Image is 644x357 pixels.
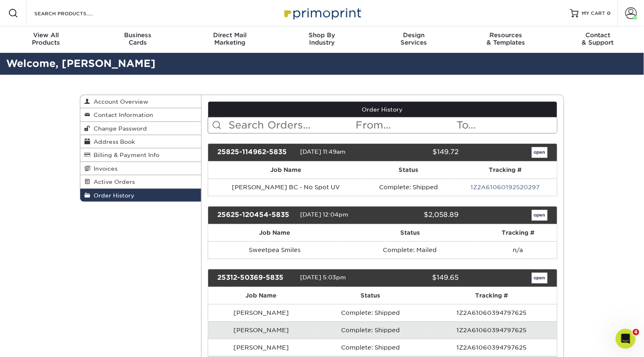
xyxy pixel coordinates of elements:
[90,98,148,105] span: Account Overview
[456,117,557,133] input: To...
[208,241,341,259] td: Sweetpea Smiles
[479,224,557,241] th: Tracking #
[92,26,184,53] a: BusinessCards
[300,211,348,218] span: [DATE] 12:04pm
[582,10,606,17] span: MY CART
[368,26,460,53] a: DesignServices
[90,138,135,145] span: Address Book
[341,224,479,241] th: Status
[80,135,201,148] a: Address Book
[454,162,557,178] th: Tracking #
[208,287,315,304] th: Job Name
[355,117,456,133] input: From...
[368,31,460,46] div: Services
[208,178,364,196] td: [PERSON_NAME] BC - No Spot UV
[364,162,454,178] th: Status
[208,224,341,241] th: Job Name
[552,26,644,53] a: Contact& Support
[633,329,639,336] span: 4
[80,148,201,162] a: Billing & Payment Info
[532,210,548,221] a: open
[460,31,552,46] div: & Templates
[552,31,644,46] div: & Support
[211,210,300,221] div: 25625-120454-5835
[426,321,557,339] td: 1Z2A61060394797625
[80,122,201,135] a: Change Password
[228,117,355,133] input: Search Orders...
[90,125,147,132] span: Change Password
[281,4,363,22] img: Primoprint
[90,178,135,185] span: Active Orders
[376,210,465,221] div: $2,058.89
[184,31,276,39] span: Direct Mail
[532,147,548,158] a: open
[460,26,552,53] a: Resources& Templates
[460,31,552,39] span: Resources
[376,147,465,158] div: $149.72
[368,31,460,39] span: Design
[92,31,184,39] span: Business
[184,31,276,46] div: Marketing
[211,147,300,158] div: 25825-114962-5835
[276,31,368,39] span: Shop By
[80,189,201,202] a: Order History
[471,184,540,190] a: 1Z2A61060192520297
[208,102,557,117] a: Order History
[90,165,118,172] span: Invoices
[315,304,427,321] td: Complete: Shipped
[426,339,557,356] td: 1Z2A61060394797625
[315,321,427,339] td: Complete: Shipped
[364,178,454,196] td: Complete: Shipped
[80,175,201,188] a: Active Orders
[92,31,184,46] div: Cards
[315,339,427,356] td: Complete: Shipped
[532,273,548,283] a: open
[479,241,557,259] td: n/a
[208,339,315,356] td: [PERSON_NAME]
[80,95,201,108] a: Account Overview
[426,287,557,304] th: Tracking #
[341,241,479,259] td: Complete: Mailed
[184,26,276,53] a: Direct MailMarketing
[90,152,159,158] span: Billing & Payment Info
[80,162,201,175] a: Invoices
[300,148,346,155] span: [DATE] 11:49am
[208,321,315,339] td: [PERSON_NAME]
[276,26,368,53] a: Shop ByIndustry
[211,273,300,283] div: 25312-50369-5835
[208,162,364,178] th: Job Name
[34,8,114,18] input: SEARCH PRODUCTS.....
[90,192,135,199] span: Order History
[315,287,427,304] th: Status
[607,10,611,16] span: 0
[80,108,201,121] a: Contact Information
[376,273,465,283] div: $149.65
[276,31,368,46] div: Industry
[300,274,346,281] span: [DATE] 5:03pm
[426,304,557,321] td: 1Z2A61060394797625
[2,332,70,354] iframe: Google Customer Reviews
[616,329,636,349] iframe: Intercom live chat
[90,112,153,118] span: Contact Information
[552,31,644,39] span: Contact
[208,304,315,321] td: [PERSON_NAME]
